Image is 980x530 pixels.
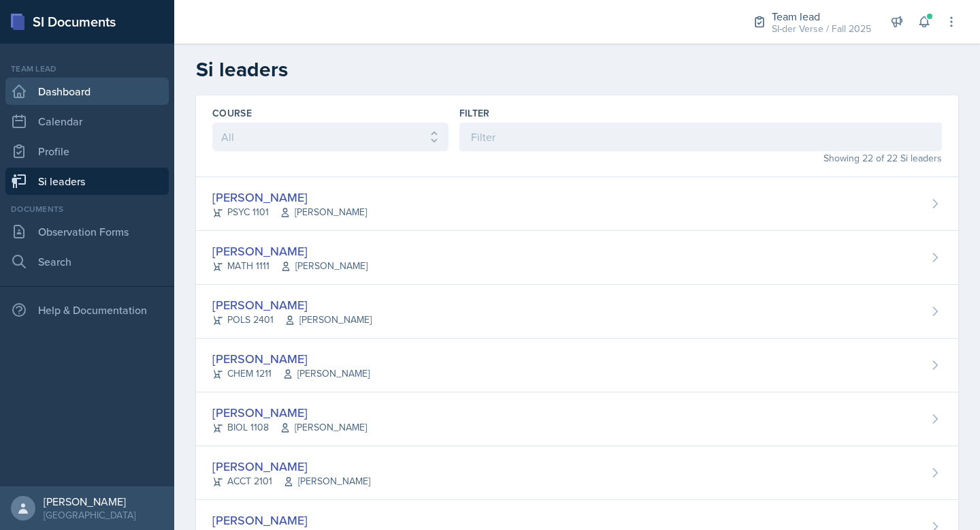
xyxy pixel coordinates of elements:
[44,495,135,508] div: [PERSON_NAME]
[196,339,958,392] a: [PERSON_NAME] CHEM 1211[PERSON_NAME]
[212,188,367,206] div: [PERSON_NAME]
[212,205,367,219] div: PSYC 1101
[5,168,169,195] a: Si leaders
[5,108,169,135] a: Calendar
[772,8,871,25] div: Team lead
[459,151,942,166] div: Showing 22 of 22 Si leaders
[212,511,372,529] div: [PERSON_NAME]
[44,508,135,522] div: [GEOGRAPHIC_DATA]
[5,203,169,215] div: Documents
[212,106,252,120] label: Course
[212,474,370,488] div: ACCT 2101
[196,285,958,339] a: [PERSON_NAME] POLS 2401[PERSON_NAME]
[196,57,958,82] h2: Si leaders
[196,177,958,231] a: [PERSON_NAME] PSYC 1101[PERSON_NAME]
[196,446,958,500] a: [PERSON_NAME] ACCT 2101[PERSON_NAME]
[280,205,367,219] span: [PERSON_NAME]
[5,218,169,245] a: Observation Forms
[5,63,169,75] div: Team lead
[212,259,367,273] div: MATH 1111
[772,22,871,36] div: SI-der Verse / Fall 2025
[196,231,958,285] a: [PERSON_NAME] MATH 1111[PERSON_NAME]
[212,457,370,476] div: [PERSON_NAME]
[280,259,367,273] span: [PERSON_NAME]
[5,248,169,275] a: Search
[284,313,372,327] span: [PERSON_NAME]
[5,138,169,165] a: Profile
[212,349,370,368] div: [PERSON_NAME]
[5,296,169,324] div: Help & Documentation
[282,367,370,381] span: [PERSON_NAME]
[212,403,367,422] div: [PERSON_NAME]
[5,78,169,105] a: Dashboard
[212,313,372,327] div: POLS 2401
[212,420,367,435] div: BIOL 1108
[283,474,370,488] span: [PERSON_NAME]
[212,367,370,381] div: CHEM 1211
[196,392,958,446] a: [PERSON_NAME] BIOL 1108[PERSON_NAME]
[459,123,942,151] input: Filter
[459,106,490,120] label: Filter
[212,296,372,314] div: [PERSON_NAME]
[212,242,367,260] div: [PERSON_NAME]
[280,420,367,435] span: [PERSON_NAME]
